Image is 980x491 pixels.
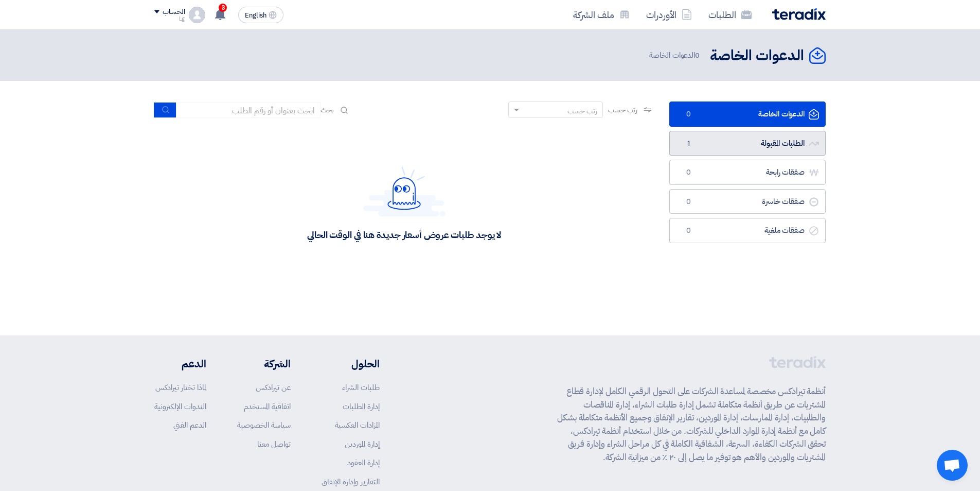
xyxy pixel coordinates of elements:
div: Lg [154,16,185,22]
a: سياسة الخصوصية [237,419,291,431]
a: ملف الشركة [565,3,638,27]
span: English [245,12,266,19]
a: طلبات الشراء [342,382,380,393]
span: 1 [682,139,694,149]
span: رتب حسب [608,105,637,115]
div: Open chat [937,450,968,481]
span: 0 [682,197,694,207]
a: صفقات خاسرة0 [669,189,826,214]
a: صفقات رابحة0 [669,160,826,185]
div: رتب حسب [567,106,597,116]
a: إدارة العقود [347,457,380,468]
input: ابحث بعنوان أو رقم الطلب [176,103,320,118]
span: 0 [682,226,694,236]
a: الطلبات المقبولة1 [669,131,826,156]
a: الأوردرات [638,3,700,27]
p: أنظمة تيرادكس مخصصة لمساعدة الشركات على التحول الرقمي الكامل لإدارة قطاع المشتريات عن طريق أنظمة ... [557,385,826,464]
a: الدعم الفني [173,419,206,431]
a: تواصل معنا [257,438,291,450]
a: صفقات ملغية0 [669,218,826,243]
a: إدارة الموردين [345,438,380,450]
span: بحث [320,105,334,115]
a: لماذا تختار تيرادكس [155,382,206,393]
button: English [238,7,283,23]
a: الطلبات [700,3,760,27]
li: الدعم [154,356,206,371]
a: التقارير وإدارة الإنفاق [322,476,380,487]
img: profile_test.png [189,7,205,23]
span: 0 [682,109,694,120]
a: الدعوات الخاصة0 [669,101,826,127]
a: المزادات العكسية [335,419,380,431]
a: إدارة الطلبات [343,401,380,412]
li: الشركة [237,356,291,371]
img: Teradix logo [772,8,826,20]
a: اتفاقية المستخدم [244,401,291,412]
span: 0 [682,167,694,178]
a: الندوات الإلكترونية [154,401,206,412]
li: الحلول [322,356,380,371]
a: عن تيرادكس [256,382,291,393]
span: 3 [219,4,227,12]
span: 0 [695,49,700,61]
img: Hello [363,166,446,216]
span: الدعوات الخاصة [649,49,702,61]
h2: الدعوات الخاصة [710,46,804,66]
div: لا يوجد طلبات عروض أسعار جديدة هنا في الوقت الحالي [307,229,501,241]
div: الحساب [163,8,185,16]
